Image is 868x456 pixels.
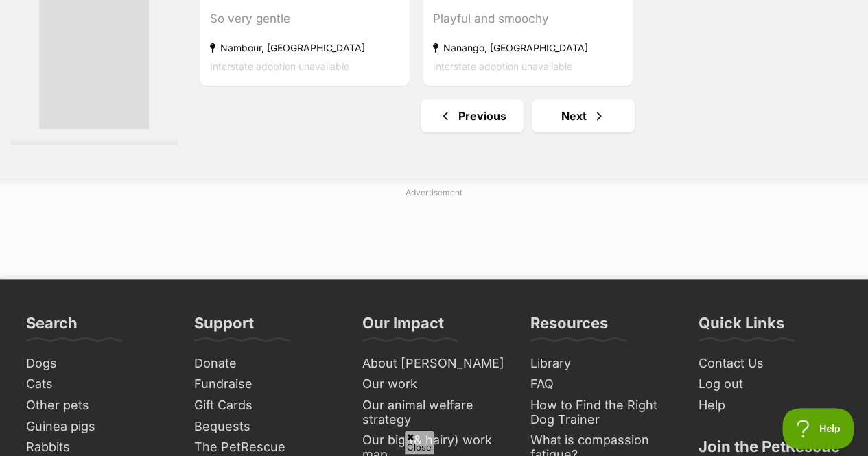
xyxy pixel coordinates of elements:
[210,38,399,57] strong: Nambour, [GEOGRAPHIC_DATA]
[85,1,98,11] img: privacy_small.svg
[362,313,444,341] h3: Our Impact
[525,374,679,395] a: FAQ
[475,1,488,11] img: privacy_small.svg
[357,374,511,395] a: Our work
[699,313,784,341] h3: Quick Links
[782,408,854,449] iframe: Help Scout Beacon - Open
[21,353,175,374] a: Dogs
[433,60,572,72] span: Interstate adoption unavailable
[433,38,622,57] strong: Nanango, [GEOGRAPHIC_DATA]
[357,395,511,430] a: Our animal welfare strategy
[189,374,343,395] a: Fundraise
[433,10,622,28] div: Playful and smoochy
[189,416,343,437] a: Bequests
[189,395,343,416] a: Gift Cards
[693,353,847,374] a: Contact Us
[99,1,109,11] img: close_button.svg
[421,99,524,132] a: Previous page
[210,60,349,72] span: Interstate adoption unavailable
[189,353,343,374] a: Donate
[21,395,175,416] a: Other pets
[525,353,679,374] a: Library
[404,430,434,454] span: Close
[693,395,847,416] a: Help
[530,313,608,341] h3: Resources
[194,313,254,341] h3: Support
[21,416,175,437] a: Guinea pigs
[357,353,511,374] a: About [PERSON_NAME]
[525,395,679,430] a: How to Find the Right Dog Trainer
[21,374,175,395] a: Cats
[693,374,847,395] a: Log out
[198,99,858,132] nav: Pagination
[210,10,399,28] div: So very gentle
[532,99,635,132] a: Next page
[26,313,78,341] h3: Search
[489,1,499,11] img: close_button.svg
